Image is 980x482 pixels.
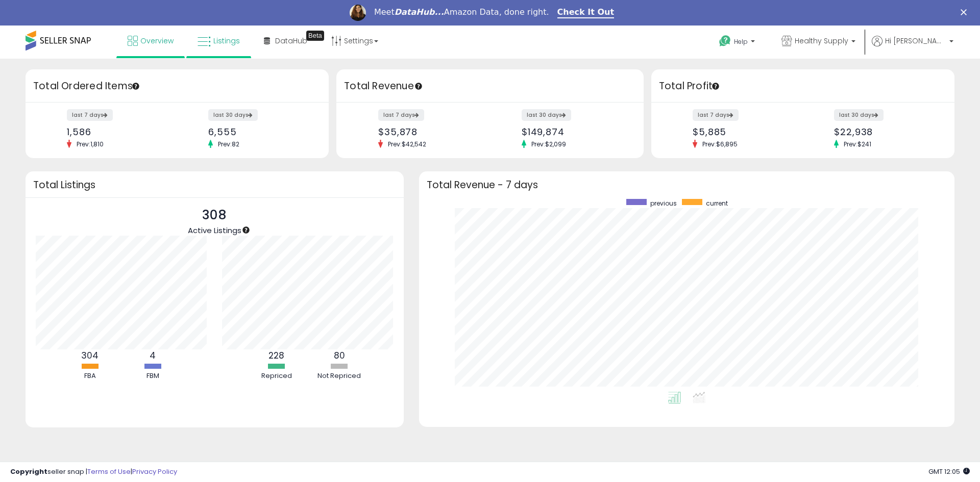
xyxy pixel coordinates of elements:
[711,82,720,91] div: Tooltip anchor
[241,225,251,235] div: Tooltip anchor
[309,371,370,381] div: Not Repriced
[839,140,876,148] span: Prev: $241
[350,5,366,21] img: Profile image for Georgie
[706,199,728,208] span: current
[213,36,240,46] span: Listings
[81,349,99,362] b: 304
[834,126,937,137] div: $22,938
[834,109,884,121] label: last 30 days
[719,35,731,47] i: Get Help
[522,109,571,121] label: last 30 days
[526,140,571,148] span: Prev: $2,099
[256,26,315,56] a: DataHub
[275,36,307,46] span: DataHub
[697,140,743,148] span: Prev: $6,895
[872,36,953,59] a: Hi [PERSON_NAME]
[10,467,47,476] strong: Copyright
[522,126,626,137] div: $149,874
[427,181,947,189] h3: Total Revenue - 7 days
[693,126,795,137] div: $5,885
[306,31,324,41] div: Tooltip anchor
[383,140,431,148] span: Prev: $42,542
[59,371,120,381] div: FBA
[246,371,307,381] div: Repriced
[140,36,174,46] span: Overview
[378,109,424,121] label: last 7 days
[10,467,177,477] div: seller snap | |
[150,349,156,362] b: 4
[268,349,284,362] b: 228
[131,82,140,91] div: Tooltip anchor
[395,7,444,17] i: DataHub...
[188,225,241,236] span: Active Listings
[557,7,615,18] a: Check It Out
[67,109,113,121] label: last 7 days
[132,467,177,476] a: Privacy Policy
[378,126,482,137] div: $35,878
[71,140,109,148] span: Prev: 1,810
[650,199,677,208] span: previous
[711,27,765,59] a: Help
[374,7,549,17] div: Meet Amazon Data, done right.
[659,79,947,93] h3: Total Profit
[885,36,946,46] span: Hi [PERSON_NAME]
[67,126,169,137] div: 1,586
[122,371,183,381] div: FBM
[208,109,258,121] label: last 30 days
[324,26,386,56] a: Settings
[344,79,636,93] h3: Total Revenue
[33,79,321,93] h3: Total Ordered Items
[208,126,311,137] div: 6,555
[33,181,396,189] h3: Total Listings
[928,467,970,476] span: 2025-09-11 12:05 GMT
[188,206,241,225] p: 308
[334,349,345,362] b: 80
[734,37,748,46] span: Help
[961,9,971,15] div: Close
[87,467,131,476] a: Terms of Use
[774,26,863,59] a: Healthy Supply
[414,82,423,91] div: Tooltip anchor
[213,140,244,148] span: Prev: 82
[190,26,248,56] a: Listings
[693,109,739,121] label: last 7 days
[795,36,848,46] span: Healthy Supply
[120,26,181,56] a: Overview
